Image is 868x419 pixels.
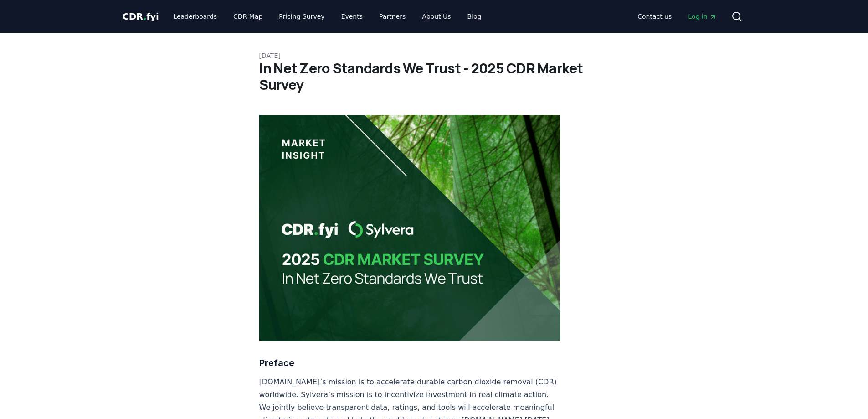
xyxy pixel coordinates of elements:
[226,8,270,25] a: CDR Map
[143,11,146,22] span: .
[334,8,370,25] a: Events
[259,51,609,60] p: [DATE]
[372,8,413,25] a: Partners
[415,8,458,25] a: About Us
[123,11,159,22] span: CDR fyi
[688,12,716,21] span: Log in
[681,8,724,25] a: Log in
[460,8,489,25] a: Blog
[259,60,609,93] h1: In Net Zero Standards We Trust - 2025 CDR Market Survey
[630,8,724,25] nav: Main
[166,8,488,25] nav: Main
[259,356,561,370] h3: Preface
[630,8,679,25] a: Contact us
[123,10,159,23] a: CDR.fyi
[259,115,561,341] img: blog post image
[166,8,224,25] a: Leaderboards
[272,8,332,25] a: Pricing Survey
